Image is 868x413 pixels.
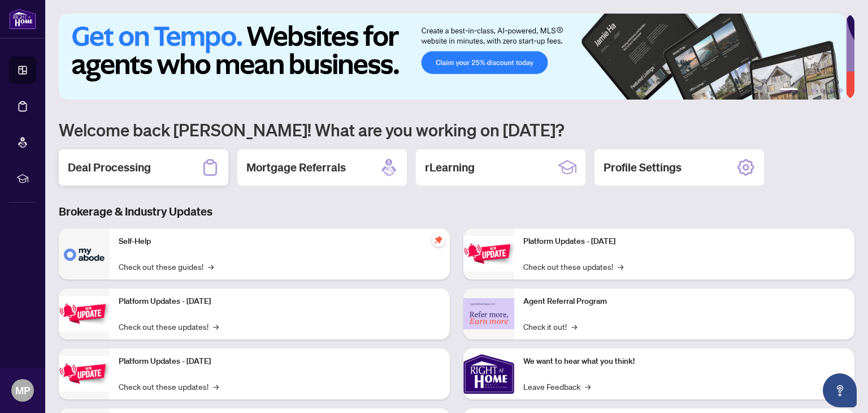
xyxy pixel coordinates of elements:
img: Platform Updates - June 23, 2025 [463,236,514,272]
button: 4 [821,88,825,93]
a: Check out these updates!→ [523,260,623,273]
span: → [571,320,577,333]
p: Platform Updates - [DATE] [119,295,441,308]
a: Check out these updates!→ [119,320,219,333]
a: Leave Feedback→ [523,380,591,393]
img: Platform Updates - September 16, 2025 [59,296,110,332]
img: Slide 0 [59,14,846,100]
button: 5 [830,88,834,93]
button: 3 [811,88,816,93]
a: Check it out!→ [523,320,577,333]
p: Platform Updates - [DATE] [119,355,441,368]
a: Check out these guides!→ [119,260,214,273]
img: Self-Help [59,229,110,279]
img: Agent Referral Program [463,298,514,329]
p: Platform Updates - [DATE] [523,235,845,248]
img: We want to hear what you think! [463,349,514,399]
span: pushpin [432,233,445,247]
h1: Welcome back [PERSON_NAME]! What are you working on [DATE]? [59,119,854,140]
span: → [213,380,219,393]
p: We want to hear what you think! [523,355,845,368]
h2: Deal Processing [68,160,151,175]
img: logo [9,8,36,29]
button: Open asap [823,373,857,407]
span: → [208,260,214,273]
h2: Profile Settings [604,160,682,175]
img: Platform Updates - July 21, 2025 [59,356,110,392]
a: Check out these updates!→ [119,380,219,393]
p: Self-Help [119,235,441,248]
span: MP [15,382,30,398]
h2: Mortgage Referrals [246,160,346,175]
p: Agent Referral Program [523,295,845,308]
button: 2 [802,88,807,93]
span: → [618,260,623,273]
h3: Brokerage & Industry Updates [59,204,854,220]
button: 1 [780,88,798,93]
span: → [585,380,591,393]
h2: rLearning [425,160,475,175]
button: 6 [839,88,843,93]
span: → [213,320,219,333]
